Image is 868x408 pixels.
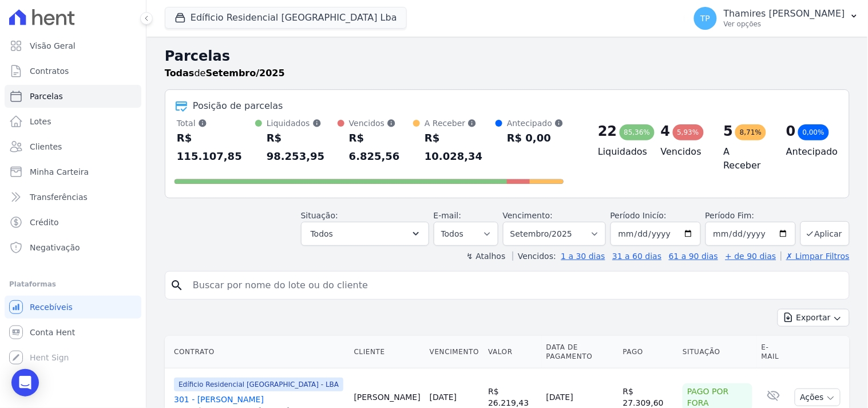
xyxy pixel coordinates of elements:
[507,129,564,147] div: R$ 0,00
[483,336,541,368] th: Valor
[349,129,413,166] div: R$ 6.825,56
[735,124,766,140] div: 8,71%
[301,222,429,246] button: Todos
[311,227,333,241] span: Todos
[301,211,338,220] label: Situação:
[598,145,643,159] h4: Liquidados
[5,34,141,57] a: Visão Geral
[30,141,62,152] span: Clientes
[778,309,850,327] button: Exportar
[795,389,841,406] button: Ações
[598,122,617,140] div: 22
[206,68,285,79] strong: Setembro/2025
[30,65,69,77] span: Contratos
[165,7,407,29] button: Edíficio Residencial [GEOGRAPHIC_DATA] Lba
[170,278,184,292] i: search
[466,252,505,261] label: ↯ Atalhos
[669,252,718,261] a: 61 a 90 dias
[685,2,868,34] button: TP Thamires [PERSON_NAME] Ver opções
[798,124,829,140] div: 0,00%
[267,117,338,129] div: Liquidados
[612,252,661,261] a: 31 a 60 dias
[30,301,73,313] span: Recebíveis
[503,211,553,220] label: Vencimento:
[5,236,141,259] a: Negativação
[5,186,141,209] a: Transferências
[700,14,710,22] span: TP
[611,211,667,220] label: Período Inicío:
[193,99,283,113] div: Posição de parcelas
[30,191,88,203] span: Transferências
[186,274,845,297] input: Buscar por nome do lote ou do cliente
[620,124,655,140] div: 85,36%
[800,221,850,246] button: Aplicar
[542,336,619,368] th: Data de Pagamento
[5,85,141,108] a: Parcelas
[349,117,413,129] div: Vencidos
[5,160,141,183] a: Minha Carteira
[673,124,704,140] div: 5,93%
[350,336,425,368] th: Cliente
[724,145,768,172] h4: A Receber
[724,19,845,29] p: Ver opções
[507,117,564,129] div: Antecipado
[11,369,39,397] div: Open Intercom Messenger
[425,117,496,129] div: A Receber
[5,296,141,319] a: Recebíveis
[174,378,343,391] span: Edíficio Residencial [GEOGRAPHIC_DATA] - LBA
[5,60,141,83] a: Contratos
[757,336,791,368] th: E-mail
[177,117,255,129] div: Total
[513,252,556,261] label: Vencidos:
[434,211,462,220] label: E-mail:
[706,210,796,222] label: Período Fim:
[661,145,706,159] h4: Vencidos
[30,217,59,228] span: Crédito
[30,91,63,102] span: Parcelas
[30,166,89,178] span: Minha Carteira
[30,116,51,127] span: Lotes
[177,129,255,166] div: R$ 115.107,85
[430,393,457,402] a: [DATE]
[724,122,734,140] div: 5
[5,321,141,344] a: Conta Hent
[30,327,75,338] span: Conta Hent
[9,277,137,291] div: Plataformas
[165,66,285,80] p: de
[781,252,850,261] a: ✗ Limpar Filtros
[678,336,757,368] th: Situação
[30,242,80,253] span: Negativação
[30,40,76,52] span: Visão Geral
[425,336,483,368] th: Vencimento
[165,336,350,368] th: Contrato
[165,46,850,66] h2: Parcelas
[661,122,671,140] div: 4
[5,135,141,158] a: Clientes
[267,129,338,166] div: R$ 98.253,95
[5,110,141,133] a: Lotes
[619,336,679,368] th: Pago
[5,211,141,234] a: Crédito
[786,145,831,159] h4: Antecipado
[724,8,845,19] p: Thamires [PERSON_NAME]
[425,129,496,166] div: R$ 10.028,34
[726,252,776,261] a: + de 90 dias
[561,252,605,261] a: 1 a 30 dias
[786,122,796,140] div: 0
[165,68,195,79] strong: Todas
